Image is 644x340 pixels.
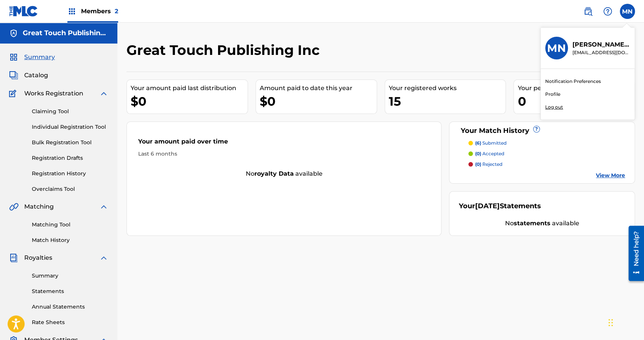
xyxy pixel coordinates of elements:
a: Profile [545,91,560,98]
span: (0) [475,151,481,156]
div: $0 [260,93,377,110]
a: Overclaims Tool [32,185,108,193]
div: Drag [608,311,613,334]
a: Bulk Registration Tool [32,139,108,147]
a: Annual Statements [32,303,108,311]
img: search [583,7,593,16]
span: (0) [475,161,481,167]
strong: royalty data [254,170,293,177]
img: expand [99,202,108,211]
img: help [603,7,612,16]
span: ? [533,126,540,132]
span: Royalties [24,253,52,262]
p: accepted [475,150,504,157]
p: Marvin Nolasco [572,40,630,49]
div: Your registered works [389,84,506,93]
img: expand [99,253,108,262]
img: Top Rightsholders [67,7,76,16]
span: Catalog [24,71,48,80]
iframe: Resource Center [623,223,644,284]
div: No available [459,219,625,228]
div: Your amount paid over time [138,137,430,150]
span: [DATE] [475,202,500,210]
p: rejected [475,161,502,168]
div: Last 6 months [138,150,430,158]
a: Public Search [580,4,596,19]
iframe: Chat Widget [606,304,644,340]
span: Members [81,7,118,16]
p: submitted [475,140,507,147]
span: (6) [475,140,481,146]
div: 15 [389,93,506,110]
div: Amount paid to date this year [260,84,377,93]
img: Summary [9,53,18,62]
div: Your Match History [459,126,625,136]
h2: Great Touch Publishing Inc [126,42,323,59]
div: 0 [518,93,635,110]
span: Summary [24,53,55,62]
div: Your pending works [518,84,635,93]
a: Summary [32,272,108,280]
img: Matching [9,202,19,211]
strong: statements [513,220,550,227]
div: Help [600,4,615,19]
a: Rate Sheets [32,318,108,326]
a: CatalogCatalog [9,71,48,80]
span: Works Registration [24,89,83,98]
a: View More [596,172,625,179]
a: (6) submitted [468,140,625,147]
h3: MN [547,42,566,55]
span: Matching [24,202,54,211]
p: greattouch77@yahoo.com [572,49,630,56]
img: Royalties [9,253,18,262]
a: Registration History [32,170,108,178]
a: (0) rejected [468,161,625,168]
p: Log out [545,104,563,111]
img: Catalog [9,71,18,80]
a: Matching Tool [32,221,108,229]
img: Works Registration [9,89,19,98]
a: Individual Registration Tool [32,123,108,131]
div: Your amount paid last distribution [131,84,248,93]
a: Claiming Tool [32,108,108,115]
a: Match History [32,236,108,244]
div: No available [127,169,441,178]
a: SummarySummary [9,53,55,62]
div: Your Statements [459,201,541,211]
div: $0 [131,93,248,110]
a: Registration Drafts [32,154,108,162]
a: Statements [32,287,108,295]
span: 2 [115,8,118,15]
img: MLC Logo [9,6,38,17]
h5: Great Touch Publishing Inc [23,29,108,37]
a: (0) accepted [468,150,625,157]
img: Accounts [9,29,18,38]
img: expand [99,89,108,98]
a: Notification Preferences [545,78,601,85]
div: User Menu [620,4,635,19]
